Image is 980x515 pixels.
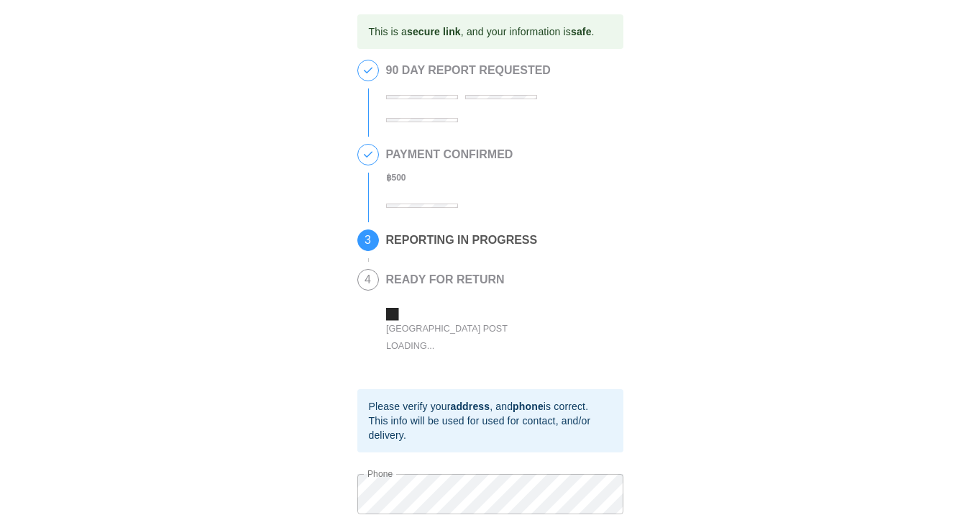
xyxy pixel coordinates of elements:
[386,64,616,77] h2: 90 DAY REPORT REQUESTED
[571,26,592,37] b: safe
[513,401,544,412] b: phone
[386,273,602,286] h2: READY FOR RETURN
[369,399,612,414] div: Please verify your , and is correct.
[386,321,537,355] div: [GEOGRAPHIC_DATA] Post Loading...
[407,26,461,37] b: secure link
[369,414,612,442] div: This info will be used for used for contact, and/or delivery.
[358,60,378,81] span: 1
[358,145,378,165] span: 2
[450,401,490,412] b: address
[386,148,513,161] h2: PAYMENT CONFIRMED
[358,230,378,250] span: 3
[386,234,538,247] h2: REPORTING IN PROGRESS
[369,19,595,45] div: This is a , and your information is .
[358,270,378,290] span: 4
[386,173,406,183] b: ฿ 500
